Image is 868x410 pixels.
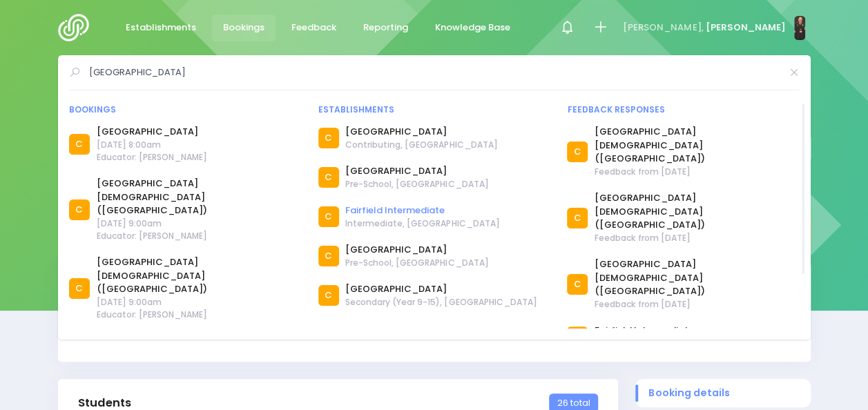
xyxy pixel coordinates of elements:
[318,246,339,266] div: C
[352,14,420,41] a: Reporting
[567,104,799,116] div: Feedback responses
[318,128,339,148] div: C
[97,151,207,164] span: Educator: [PERSON_NAME]
[705,21,785,35] span: [PERSON_NAME]
[212,14,276,41] a: Bookings
[126,21,196,35] span: Establishments
[223,21,264,35] span: Bookings
[345,217,499,230] span: Intermediate, [GEOGRAPHIC_DATA]
[97,309,301,321] span: Educator: [PERSON_NAME]
[78,396,131,410] h3: Students
[345,257,488,269] span: Pre-School, [GEOGRAPHIC_DATA]
[89,62,780,83] input: Search for anything (like establishments, bookings, or feedback)
[69,278,90,299] div: C
[97,125,207,139] a: [GEOGRAPHIC_DATA]
[345,178,488,191] span: Pre-School, [GEOGRAPHIC_DATA]
[595,125,799,166] a: [GEOGRAPHIC_DATA][DEMOGRAPHIC_DATA] ([GEOGRAPHIC_DATA])
[97,296,301,309] span: [DATE] 9:00am
[318,167,339,188] div: C
[635,379,811,407] a: Booking details
[115,14,208,41] a: Establishments
[345,139,497,151] span: Contributing, [GEOGRAPHIC_DATA]
[345,164,488,178] a: [GEOGRAPHIC_DATA]
[345,243,488,257] a: [GEOGRAPHIC_DATA]
[595,191,799,232] a: [GEOGRAPHIC_DATA][DEMOGRAPHIC_DATA] ([GEOGRAPHIC_DATA])
[595,324,694,338] a: Fairfield Intermediate
[69,199,90,220] div: C
[345,204,499,217] a: Fairfield Intermediate
[595,166,799,178] span: Feedback from [DATE]
[794,16,805,40] img: N
[623,21,703,35] span: [PERSON_NAME],
[345,125,497,139] a: [GEOGRAPHIC_DATA]
[363,21,408,35] span: Reporting
[648,386,797,400] span: Booking details
[595,232,799,244] span: Feedback from [DATE]
[567,326,588,347] div: C
[280,14,348,41] a: Feedback
[345,296,537,309] span: Secondary (Year 9-15), [GEOGRAPHIC_DATA]
[58,14,97,41] img: Logo
[345,282,537,296] a: [GEOGRAPHIC_DATA]
[97,139,207,151] span: [DATE] 8:00am
[97,177,301,217] a: [GEOGRAPHIC_DATA][DEMOGRAPHIC_DATA] ([GEOGRAPHIC_DATA])
[567,208,588,228] div: C
[424,14,522,41] a: Knowledge Base
[595,298,799,311] span: Feedback from [DATE]
[97,230,301,242] span: Educator: [PERSON_NAME]
[595,257,799,298] a: [GEOGRAPHIC_DATA][DEMOGRAPHIC_DATA] ([GEOGRAPHIC_DATA])
[291,21,336,35] span: Feedback
[567,141,588,162] div: C
[318,206,339,227] div: C
[318,285,339,306] div: C
[435,21,510,35] span: Knowledge Base
[318,104,550,116] div: Establishments
[97,255,301,296] a: [GEOGRAPHIC_DATA][DEMOGRAPHIC_DATA] ([GEOGRAPHIC_DATA])
[69,104,301,116] div: Bookings
[97,217,301,230] span: [DATE] 9:00am
[567,274,588,295] div: C
[69,134,90,155] div: C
